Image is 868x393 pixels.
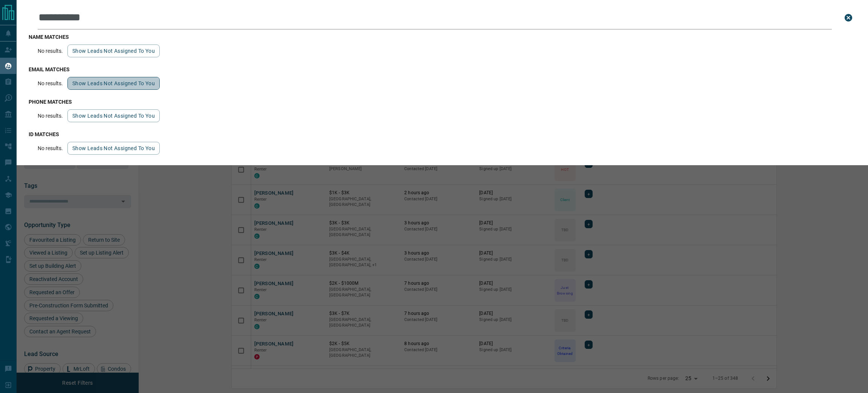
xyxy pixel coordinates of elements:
[29,131,856,137] h3: id matches
[29,66,856,72] h3: email matches
[29,99,856,105] h3: phone matches
[67,109,160,122] button: show leads not assigned to you
[38,48,63,54] p: No results.
[67,45,160,57] button: show leads not assigned to you
[841,10,856,25] button: close search bar
[67,77,160,90] button: show leads not assigned to you
[38,145,63,151] p: No results.
[38,113,63,119] p: No results.
[38,80,63,86] p: No results.
[67,142,160,155] button: show leads not assigned to you
[29,34,856,40] h3: name matches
